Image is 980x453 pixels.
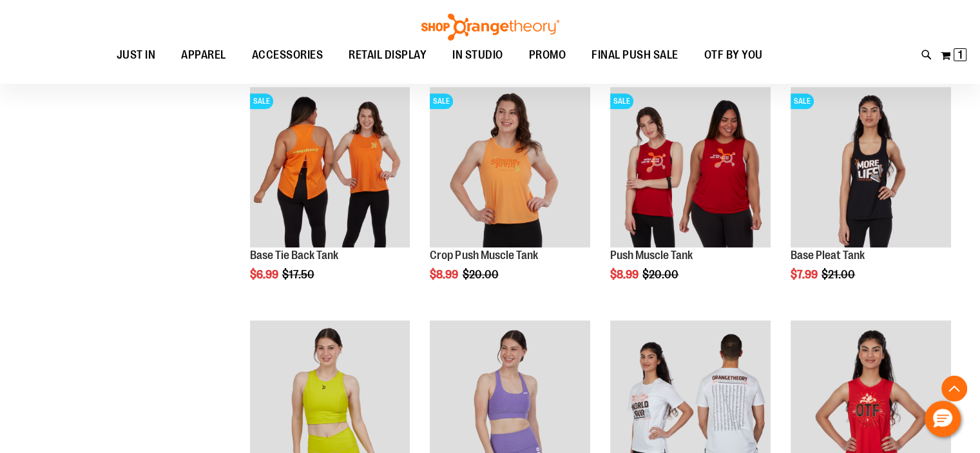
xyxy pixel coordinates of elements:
[181,41,226,70] span: APPAREL
[691,41,776,70] a: OTF BY YOU
[941,376,967,401] button: Back To Top
[430,87,590,249] a: Product image for Crop Push Muscle TankSALE
[117,41,156,70] span: JUST IN
[104,41,169,70] a: JUST IN
[516,41,579,70] a: PROMO
[791,249,865,262] a: Base Pleat Tank
[610,249,693,262] a: Push Muscle Tank
[642,268,680,281] span: $20.00
[349,41,427,70] span: RETAIL DISPLAY
[250,268,280,281] span: $6.99
[439,41,516,70] a: IN STUDIO
[336,41,439,70] a: RETAIL DISPLAY
[452,41,503,70] span: IN STUDIO
[529,41,566,70] span: PROMO
[168,41,239,70] a: APPAREL
[591,41,678,70] span: FINAL PUSH SALE
[244,81,417,314] div: product
[610,268,640,281] span: $8.99
[462,268,500,281] span: $20.00
[791,93,814,109] span: SALE
[604,81,777,314] div: product
[430,249,537,262] a: Crop Push Muscle Tank
[250,249,338,262] a: Base Tie Back Tank
[791,268,820,281] span: $7.99
[419,14,561,41] img: Shop Orangetheory
[610,93,633,109] span: SALE
[239,41,336,70] a: ACCESSORIES
[430,268,460,281] span: $8.99
[430,93,453,109] span: SALE
[282,268,316,281] span: $17.50
[430,87,590,247] img: Product image for Crop Push Muscle Tank
[925,401,961,437] button: Hello, have a question? Let’s chat.
[610,87,771,249] a: Product image for Push Muscle TankSALE
[423,81,597,314] div: product
[791,87,951,247] img: Product image for Base Pleat Tank
[784,81,957,314] div: product
[252,41,323,70] span: ACCESSORIES
[250,87,410,247] img: Product image for Base Tie Back Tank
[791,87,951,249] a: Product image for Base Pleat TankSALE
[250,93,273,109] span: SALE
[704,41,763,70] span: OTF BY YOU
[610,87,771,247] img: Product image for Push Muscle Tank
[579,41,691,70] a: FINAL PUSH SALE
[821,268,857,281] span: $21.00
[250,87,410,249] a: Product image for Base Tie Back TankSALE
[958,48,963,61] span: 1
